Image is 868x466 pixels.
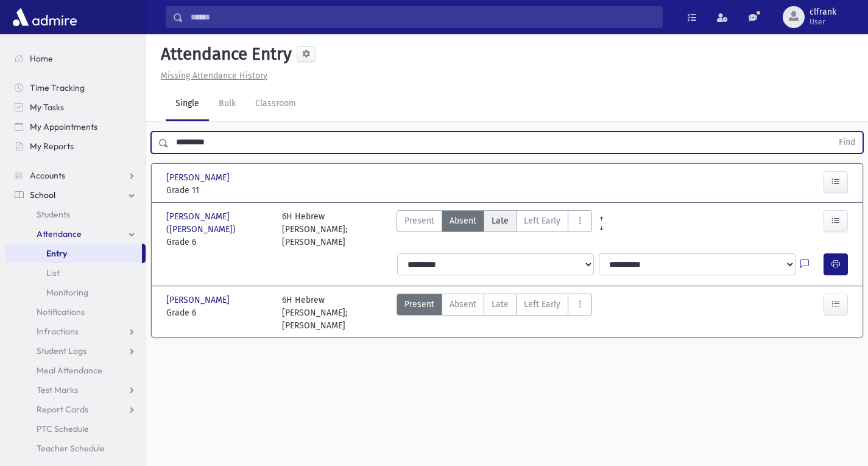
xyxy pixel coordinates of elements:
[46,248,67,259] span: Entry
[156,44,292,65] h5: Attendance Entry
[30,170,65,181] span: Accounts
[166,306,270,319] span: Grade 6
[492,298,509,311] span: Late
[810,17,836,27] span: User
[5,117,146,136] a: My Appointments
[37,306,85,317] span: Notifications
[450,214,476,227] span: Absent
[37,365,102,376] span: Meal Attendance
[161,71,267,81] u: Missing Attendance History
[5,97,146,117] a: My Tasks
[5,185,146,205] a: School
[492,214,509,227] span: Late
[37,326,79,337] span: Infractions
[10,5,80,29] img: AdmirePro
[5,322,146,341] a: Infractions
[209,87,245,121] a: Bulk
[37,209,70,220] span: Students
[156,71,267,81] a: Missing Attendance History
[5,419,146,439] a: PTC Schedule
[5,205,146,224] a: Students
[5,136,146,156] a: My Reports
[5,244,142,263] a: Entry
[397,294,592,332] div: AttTypes
[5,400,146,419] a: Report Cards
[5,263,146,283] a: List
[831,132,863,153] button: Find
[5,49,146,68] a: Home
[30,141,74,152] span: My Reports
[30,82,85,93] span: Time Tracking
[5,283,146,302] a: Monitoring
[30,53,53,64] span: Home
[404,298,434,311] span: Present
[810,7,836,17] span: clfrank
[37,404,88,415] span: Report Cards
[5,380,146,400] a: Test Marks
[166,184,270,197] span: Grade 11
[37,228,82,239] span: Attendance
[5,166,146,185] a: Accounts
[5,224,146,244] a: Attendance
[46,267,60,278] span: List
[166,236,270,249] span: Grade 6
[166,171,232,184] span: [PERSON_NAME]
[5,361,146,380] a: Meal Attendance
[245,87,306,121] a: Classroom
[166,210,270,236] span: [PERSON_NAME] ([PERSON_NAME])
[37,384,78,395] span: Test Marks
[282,294,386,332] div: 6H Hebrew [PERSON_NAME]; [PERSON_NAME]
[5,302,146,322] a: Notifications
[5,439,146,458] a: Teacher Schedule
[166,87,209,121] a: Single
[166,294,232,306] span: [PERSON_NAME]
[37,443,105,454] span: Teacher Schedule
[450,298,476,311] span: Absent
[46,287,88,298] span: Monitoring
[282,210,386,249] div: 6H Hebrew [PERSON_NAME]; [PERSON_NAME]
[37,423,89,434] span: PTC Schedule
[30,102,64,113] span: My Tasks
[404,214,434,227] span: Present
[524,298,560,311] span: Left Early
[37,345,86,356] span: Student Logs
[183,6,662,28] input: Search
[30,121,97,132] span: My Appointments
[397,210,592,249] div: AttTypes
[5,78,146,97] a: Time Tracking
[524,214,560,227] span: Left Early
[30,189,55,200] span: School
[5,341,146,361] a: Student Logs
